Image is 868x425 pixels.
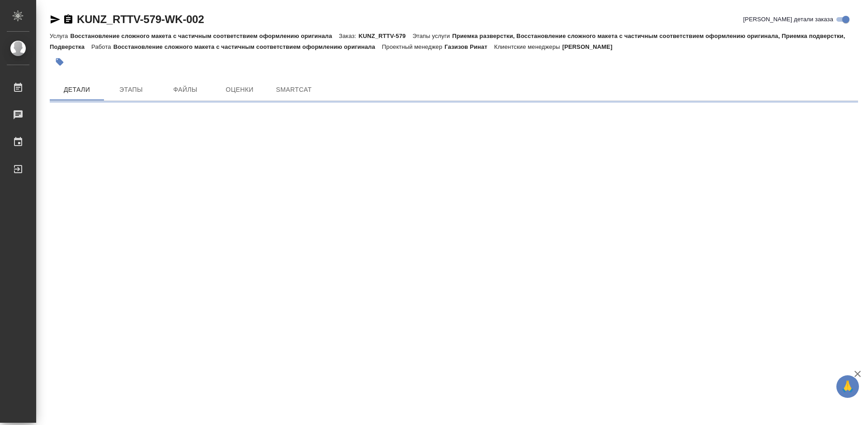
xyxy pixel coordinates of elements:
p: Газизов Ринат [444,43,494,50]
p: Проектный менеджер [382,43,444,50]
button: Скопировать ссылку [63,14,74,25]
span: Файлы [164,84,207,95]
a: KUNZ_RTTV-579-WK-002 [77,13,204,25]
p: Этапы услуги [412,33,452,39]
button: Скопировать ссылку для ЯМессенджера [50,14,61,25]
p: Услуга [50,33,70,39]
p: KUNZ_RTTV-579 [359,33,412,39]
p: Работа [91,43,113,50]
button: 🙏 [836,375,859,398]
span: Детали [55,84,99,95]
p: Восстановление сложного макета с частичным соответствием оформлению оригинала [113,43,382,50]
span: 🙏 [840,377,855,396]
span: [PERSON_NAME] детали заказа [743,15,833,24]
p: Клиентские менеджеры [494,43,562,50]
span: Этапы [109,84,153,95]
p: Заказ: [339,33,359,39]
span: SmartCat [272,84,316,95]
span: Оценки [218,84,261,95]
p: [PERSON_NAME] [562,43,619,50]
p: Восстановление сложного макета с частичным соответствием оформлению оригинала [70,33,339,39]
button: Добавить тэг [50,52,70,72]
